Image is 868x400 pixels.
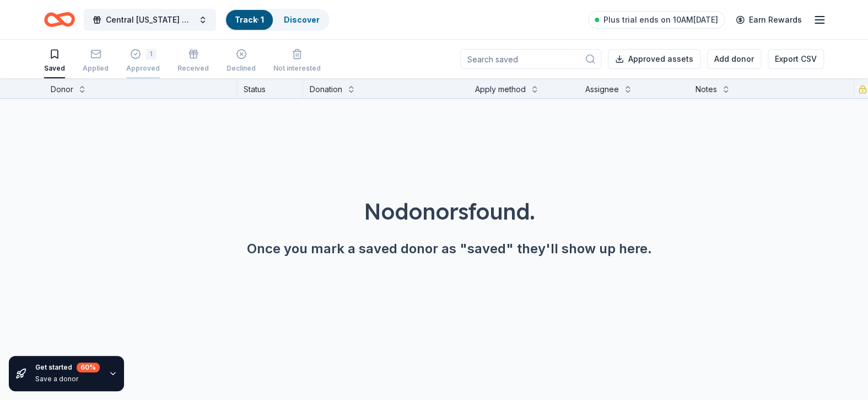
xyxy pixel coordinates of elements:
div: Apply method [475,83,526,96]
div: Once you mark a saved donor as "saved" they'll show up here. [42,240,857,258]
div: 1 [145,49,157,60]
div: Declined [227,64,256,73]
div: Not interested [273,64,321,73]
div: Save a donor [35,375,100,383]
button: Track· 1Discover [225,9,330,31]
div: 60 % [77,362,100,372]
a: Track· 1 [235,15,264,24]
div: Notes [696,83,717,96]
div: Donation [310,83,342,96]
div: No donors found. [42,196,857,227]
div: Saved [44,64,65,73]
div: Applied [83,64,109,73]
div: Approved [126,64,160,73]
a: Earn Rewards [729,10,808,30]
span: Central [US_STATE] Walk for PKD [106,13,194,26]
span: Plus trial ends on 10AM[DATE] [603,13,718,26]
div: Status [237,78,303,98]
div: Donor [51,83,73,96]
button: Export CSV [768,49,824,69]
div: Assignee [585,83,619,96]
button: 1Approved [126,44,160,78]
a: Home [44,7,75,33]
button: Received [177,44,209,78]
button: Saved [44,44,65,78]
div: Get started [35,362,100,372]
a: Plus trial ends on 10AM[DATE] [588,11,725,29]
button: Applied [83,44,109,78]
a: Discover [284,15,320,24]
input: Search saved [460,49,601,69]
button: Central [US_STATE] Walk for PKD [84,9,216,31]
button: Add donor [707,49,761,69]
button: Not interested [273,44,321,78]
button: Declined [227,44,256,78]
div: Received [177,64,209,73]
button: Approved assets [608,49,700,69]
